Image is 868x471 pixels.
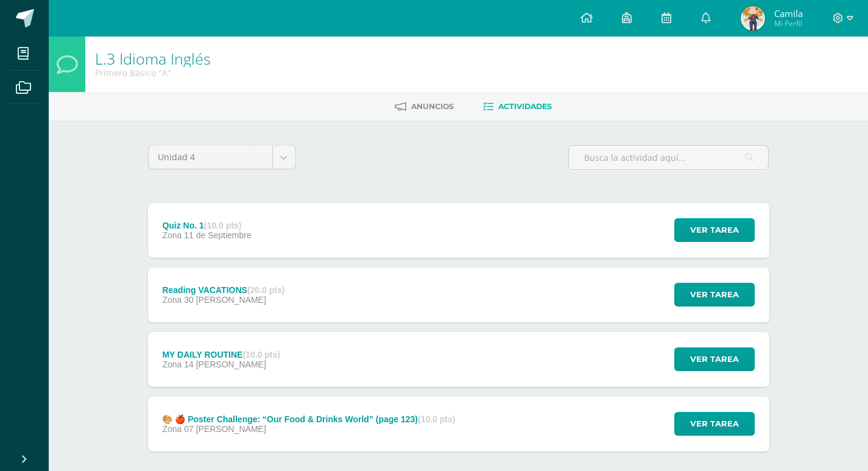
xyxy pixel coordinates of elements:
span: Mi Perfil [774,18,803,29]
h1: L.3 Idioma Inglés [95,50,211,67]
strong: (20.0 pts) [247,285,284,295]
button: Ver tarea [674,283,755,306]
img: 616c03aa6a5b2cbbfb955a68e3f8a760.png [741,6,765,30]
a: Unidad 4 [149,146,295,169]
input: Busca la actividad aquí... [569,146,768,169]
button: Ver tarea [674,412,755,436]
div: Reading VACATIONS [162,285,284,295]
a: Anuncios [395,97,454,116]
strong: (10.0 pts) [204,221,241,230]
span: Ver tarea [690,413,739,435]
a: Actividades [483,97,552,116]
span: Zona [162,359,182,369]
div: 🎨 🍎 Poster Challenge: “Our Food & Drinks World” (page 123) [162,414,455,424]
strong: (10.0 pts) [418,414,455,424]
span: Ver tarea [690,348,739,370]
div: MY DAILY ROUTINE [162,350,280,359]
span: Camila [774,7,803,19]
span: 07 [PERSON_NAME] [184,424,266,434]
span: Zona [162,295,182,305]
button: Ver tarea [674,347,755,371]
span: Actividades [498,102,552,111]
div: Quiz No. 1 [162,221,251,230]
button: Ver tarea [674,218,755,242]
span: Ver tarea [690,283,739,306]
span: 30 [PERSON_NAME] [184,295,266,305]
a: L.3 Idioma Inglés [95,48,211,69]
strong: (10.0 pts) [242,350,280,359]
span: 14 [PERSON_NAME] [184,359,266,369]
span: Anuncios [411,102,454,111]
span: Zona [162,424,182,434]
div: Primero Básico 'A' [95,67,211,79]
span: Ver tarea [690,219,739,241]
span: Unidad 4 [158,146,263,169]
span: Zona [162,230,182,240]
span: 11 de Septiembre [184,230,252,240]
